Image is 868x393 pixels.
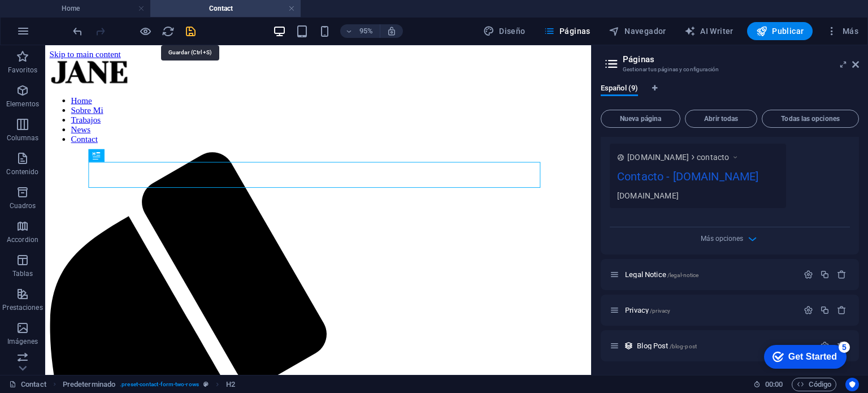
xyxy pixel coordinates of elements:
div: 5 [84,2,95,14]
nav: breadcrumb [63,378,235,391]
span: Haz clic para abrir la página [625,306,670,314]
span: [DOMAIN_NAME] [627,152,689,163]
span: Navegador [609,25,666,37]
button: Navegador [604,22,671,40]
p: Elementos [6,100,39,109]
span: Más opciones [701,235,743,243]
div: Blog Post/blog-post [633,342,814,349]
a: Skip to main content [5,5,80,14]
div: Configuración [804,305,813,315]
button: Publicar [747,22,813,40]
p: Accordion [7,235,38,244]
div: Legal Notice/legal-notice [622,271,798,278]
span: Nueva página [606,115,675,122]
span: Todas las opciones [767,115,854,122]
div: Eliminar [837,305,847,315]
i: Este elemento es un preajuste personalizable [203,381,209,387]
i: Al redimensionar, ajustar el nivel de zoom automáticamente para ajustarse al dispositivo elegido. [387,26,397,36]
span: /legal-notice [667,272,699,278]
button: Haz clic para salir del modo de previsualización y seguir editando [138,24,152,38]
span: Haz clic para abrir la página [637,342,697,350]
button: Usercentrics [845,378,859,391]
h6: Tiempo de la sesión [753,378,783,391]
span: 00 00 [765,378,783,391]
button: Diseño [479,22,530,40]
button: Todas las opciones [762,110,859,128]
i: Volver a cargar página [162,25,175,38]
p: Cuadros [10,201,36,210]
button: Más [822,22,863,40]
p: Tablas [12,269,33,278]
span: : [773,380,775,388]
span: . preset-contact-form-two-rows [120,378,199,391]
span: Diseño [483,25,526,37]
span: Más [826,25,858,37]
button: AI Writer [680,22,738,40]
p: Favoritos [8,66,37,75]
span: AI Writer [684,25,734,37]
p: Prestaciones [2,303,42,312]
span: /blog-post [670,343,697,349]
div: Get Started 5 items remaining, 0% complete [9,6,92,29]
button: 95% [340,24,380,38]
span: Haz clic para seleccionar y doble clic para editar [226,378,235,391]
div: Pestañas de idiomas [601,84,859,105]
span: Abrir todas [690,115,752,122]
p: Imágenes [7,337,38,346]
button: save [184,24,197,38]
div: Privacy/privacy [622,306,798,314]
button: Más opciones [723,232,737,245]
div: Get Started [33,12,82,23]
div: Eliminar [837,270,847,279]
h6: 95% [357,24,375,38]
a: Haz clic para cancelar la selección y doble clic para abrir páginas [9,378,46,391]
span: Español (9) [601,81,638,97]
span: Haz clic para abrir la página [625,270,698,279]
button: reload [161,24,175,38]
span: /privacy [650,308,670,314]
div: Configuración [804,270,813,279]
div: [DOMAIN_NAME] [617,189,779,201]
div: Duplicar [820,270,830,279]
button: undo [71,24,84,38]
i: Deshacer: Cambiar páginas (Ctrl+Z) [71,25,84,38]
div: Este diseño se usa como una plantilla para todos los elementos (como por ejemplo un post de un bl... [624,341,633,351]
h3: Gestionar tus páginas y configuración [623,64,836,75]
div: Duplicar [820,305,830,315]
h2: Páginas [623,54,859,64]
div: Contacto - [DOMAIN_NAME] [617,168,779,190]
h4: Contact [150,2,301,15]
span: Publicar [756,25,804,37]
button: Páginas [539,22,595,40]
span: Código [797,378,831,391]
p: Columnas [7,133,39,142]
span: Páginas [544,25,591,37]
span: contacto [697,152,729,163]
button: Nueva página [601,110,680,128]
span: Haz clic para seleccionar y doble clic para editar [63,378,115,391]
div: Diseño (Ctrl+Alt+Y) [479,22,530,40]
p: Contenido [6,167,38,176]
button: Abrir todas [685,110,757,128]
button: Código [792,378,836,391]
